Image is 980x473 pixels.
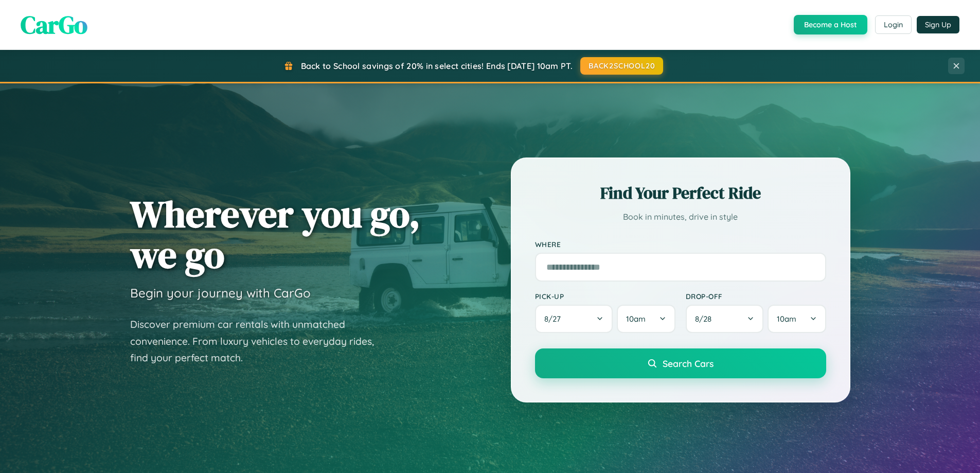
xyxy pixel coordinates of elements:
button: Become a Host [794,15,867,34]
button: 8/28 [686,305,764,333]
h2: Find Your Perfect Ride [535,182,826,204]
button: Sign Up [917,16,959,33]
span: 10am [777,314,796,324]
button: 10am [617,305,675,333]
label: Drop-off [686,292,826,301]
button: 8/27 [535,305,613,333]
button: Search Cars [535,348,826,378]
p: Discover premium car rentals with unmatched convenience. From luxury vehicles to everyday rides, ... [130,316,387,366]
button: BACK2SCHOOL20 [580,57,663,75]
span: Back to School savings of 20% in select cities! Ends [DATE] 10am PT. [301,61,573,71]
span: 10am [626,314,646,324]
span: 8 / 28 [695,314,717,324]
label: Where [535,240,826,249]
button: 10am [768,305,826,333]
span: Search Cars [663,358,714,369]
label: Pick-up [535,292,675,301]
span: 8 / 27 [544,314,566,324]
p: Book in minutes, drive in style [535,209,826,224]
span: CarGo [21,8,87,42]
h3: Begin your journey with CarGo [130,285,311,301]
h1: Wherever you go, we go [130,194,420,275]
button: Login [875,15,912,34]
